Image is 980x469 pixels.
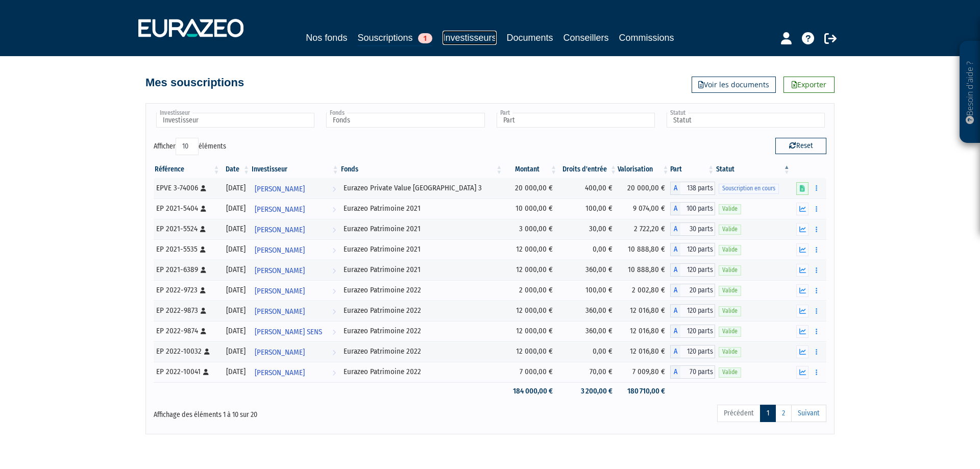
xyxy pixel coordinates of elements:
[558,341,618,362] td: 0,00 €
[332,302,336,321] i: Voir l'investisseur
[332,343,336,362] i: Voir l'investisseur
[558,301,618,321] td: 360,00 €
[332,200,336,219] i: Voir l'investisseur
[618,301,670,321] td: 12 016,80 €
[507,31,553,45] a: Documents
[783,77,835,93] a: Exporter
[357,31,432,46] a: Souscriptions1
[145,77,244,89] h4: Mes souscriptions
[719,347,741,357] span: Valide
[618,280,670,301] td: 2 002,80 €
[443,31,496,45] a: Investisseurs
[251,161,339,178] th: Investisseur: activer pour trier la colonne par ordre croissant
[344,326,500,336] div: Eurazeo Patrimoine 2022
[332,220,336,239] i: Voir l'investisseur
[255,323,322,341] span: [PERSON_NAME] SENS
[503,280,558,301] td: 2 000,00 €
[680,223,716,236] span: 30 parts
[225,346,248,357] div: [DATE]
[156,346,217,357] div: EP 2022-10032
[964,46,976,138] p: Besoin d'aide ?
[156,326,217,336] div: EP 2022-9874
[225,366,248,377] div: [DATE]
[670,223,680,236] span: A
[344,346,500,357] div: Eurazeo Patrimoine 2022
[255,302,305,321] span: [PERSON_NAME]
[225,305,248,316] div: [DATE]
[503,362,558,382] td: 7 000,00 €
[156,183,217,193] div: EPVE 3-74006
[503,341,558,362] td: 12 000,00 €
[344,285,500,295] div: Eurazeo Patrimoine 2022
[719,265,741,275] span: Valide
[618,161,670,178] th: Valorisation: activer pour trier la colonne par ordre croissant
[680,365,716,379] span: 70 parts
[670,161,716,178] th: Part: activer pour trier la colonne par ordre croissant
[251,362,339,382] a: [PERSON_NAME]
[251,178,339,199] a: [PERSON_NAME]
[775,405,792,422] a: 2
[201,185,206,191] i: [Français] Personne physique
[618,199,670,219] td: 9 074,00 €
[680,263,716,277] span: 120 parts
[503,301,558,321] td: 12 000,00 €
[719,327,741,336] span: Valide
[670,304,716,317] div: A - Eurazeo Patrimoine 2022
[680,284,716,297] span: 20 parts
[332,261,336,280] i: Voir l'investisseur
[255,220,305,239] span: [PERSON_NAME]
[332,363,336,382] i: Voir l'investisseur
[201,328,206,334] i: [Français] Personne physique
[680,304,716,317] span: 120 parts
[670,263,716,277] div: A - Eurazeo Patrimoine 2021
[760,405,776,422] a: 1
[176,138,199,155] select: Afficheréléments
[251,239,339,260] a: [PERSON_NAME]
[715,161,791,178] th: Statut : activer pour trier la colonne par ordre d&eacute;croissant
[344,366,500,377] div: Eurazeo Patrimoine 2022
[503,161,558,178] th: Montant: activer pour trier la colonne par ordre croissant
[221,161,251,178] th: Date: activer pour trier la colonne par ordre croissant
[255,180,305,199] span: [PERSON_NAME]
[670,243,716,256] div: A - Eurazeo Patrimoine 2021
[558,260,618,280] td: 360,00 €
[203,369,209,375] i: [Français] Personne physique
[670,325,716,338] div: A - Eurazeo Patrimoine 2022
[670,365,680,379] span: A
[719,306,741,316] span: Valide
[251,341,339,362] a: [PERSON_NAME]
[558,382,618,400] td: 3 200,00 €
[225,264,248,275] div: [DATE]
[719,225,741,234] span: Valide
[680,243,716,256] span: 120 parts
[332,282,336,301] i: Voir l'investisseur
[503,178,558,199] td: 20 000,00 €
[558,161,618,178] th: Droits d'entrée: activer pour trier la colonne par ordre croissant
[156,285,217,295] div: EP 2022-9723
[670,345,716,358] div: A - Eurazeo Patrimoine 2022
[225,326,248,336] div: [DATE]
[344,224,500,234] div: Eurazeo Patrimoine 2021
[154,138,226,155] label: Afficher éléments
[251,199,339,219] a: [PERSON_NAME]
[201,267,206,273] i: [Français] Personne physique
[558,280,618,301] td: 100,00 €
[251,301,339,321] a: [PERSON_NAME]
[156,244,217,255] div: EP 2021-5535
[618,341,670,362] td: 12 016,80 €
[558,199,618,219] td: 100,00 €
[503,219,558,239] td: 3 000,00 €
[255,343,305,362] span: [PERSON_NAME]
[503,321,558,341] td: 12 000,00 €
[719,184,779,193] span: Souscription en cours
[558,239,618,260] td: 0,00 €
[156,264,217,275] div: EP 2021-6389
[418,33,432,43] span: 1
[344,264,500,275] div: Eurazeo Patrimoine 2021
[503,260,558,280] td: 12 000,00 €
[680,182,716,195] span: 138 parts
[670,365,716,379] div: A - Eurazeo Patrimoine 2022
[719,367,741,377] span: Valide
[719,245,741,255] span: Valide
[503,239,558,260] td: 12 000,00 €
